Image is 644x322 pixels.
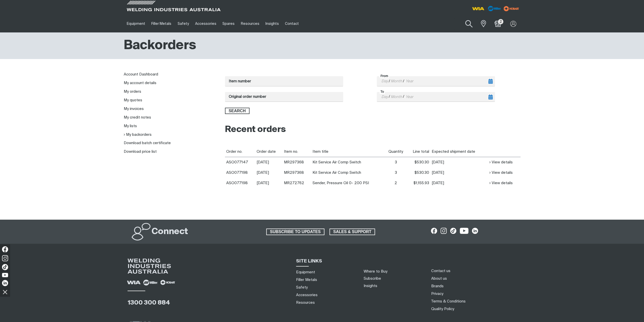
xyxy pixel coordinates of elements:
td: 3 [385,167,406,178]
img: Facebook [2,246,8,252]
input: Month [390,92,403,102]
a: My credit notes [124,116,151,119]
a: SALES & SUPPORT [329,229,375,235]
th: ASO077147 [225,157,255,167]
a: Terms & Conditions [431,299,465,304]
a: Contact us [431,268,450,274]
img: miller [502,5,521,12]
th: ASO077198 [225,167,255,178]
a: My backorders [124,132,152,137]
input: Day [381,77,389,86]
th: Order date [255,146,283,157]
span: SUBSCRIBE TO UPDATES [267,229,324,235]
th: Item title [311,146,385,157]
a: Filler Metals [148,15,174,32]
a: Insights [262,15,282,32]
nav: My account [124,70,217,156]
a: Account Dashboard [124,72,158,76]
th: Line total [407,146,430,157]
td: Kit Service Air Comp Switch [311,167,385,178]
a: 1300 300 884 [128,300,170,306]
a: Safety [296,285,308,290]
button: Search [225,108,250,114]
a: Download price list [124,150,157,154]
a: My quotes [124,98,142,102]
h1: Backorders [124,37,196,54]
button: Toggle calendar [487,92,494,102]
input: Month [390,77,403,86]
img: Instagram [2,255,8,261]
th: Item no. [283,146,311,157]
a: My account details [124,81,156,85]
a: Subscribe [364,277,381,280]
input: Year [404,92,414,102]
a: Accessories [296,292,318,298]
a: Where to Buy [364,270,387,273]
nav: Sitemap [294,269,358,307]
a: View details [489,170,513,176]
th: Quantity [385,146,406,157]
td: 2 [385,178,406,188]
th: Expected shipment date [430,146,488,157]
td: MR272762 [283,178,311,188]
span: $530.30 [414,171,429,175]
a: View details [489,180,513,186]
img: LinkedIn [2,280,8,286]
a: Insights [364,284,377,288]
td: [DATE] [255,157,283,167]
td: [DATE] [430,167,488,178]
a: Equipment [124,15,148,32]
a: Resources [296,300,315,305]
span: SITE LINKS [296,259,322,263]
td: MR297368 [283,157,311,167]
a: My invoices [124,107,144,111]
a: About us [431,276,447,281]
a: Accessories [192,15,219,32]
nav: Main [124,15,421,32]
a: Filler Metals [296,277,317,282]
th: ASO077198 [225,178,255,188]
input: Year [404,77,414,86]
td: Kit Service Air Comp Switch [311,157,385,167]
input: Day [381,92,389,102]
td: [DATE] [430,178,488,188]
th: Order no. [225,146,255,157]
td: [DATE] [255,178,283,188]
td: MR297368 [283,167,311,178]
input: Product name or item number... [454,18,477,30]
h2: Connect [152,226,188,237]
a: Contact [282,15,302,32]
nav: Footer [429,267,526,313]
span: Search [225,108,249,114]
a: SUBSCRIBE TO UPDATES [266,229,324,235]
h2: Recent orders [225,124,521,135]
a: Quality Policy [431,306,454,312]
img: hide socials [1,288,9,296]
td: Sender, Pressure Oil 0- 200 PSI [311,178,385,188]
span: $530.30 [414,160,429,164]
td: 3 [385,157,406,167]
span: $1,155.93 [413,181,429,185]
a: My orders [124,90,141,93]
img: TikTok [2,264,8,270]
a: View details [489,159,513,165]
img: YouTube [2,273,8,277]
button: Search products [459,17,479,31]
a: Privacy [431,291,443,296]
span: SALES & SUPPORT [330,229,375,235]
button: Toggle calendar [487,77,494,86]
a: Download batch certificate [124,141,171,145]
a: My lists [124,124,137,128]
a: Spares [219,15,238,32]
a: Resources [238,15,262,32]
td: [DATE] [430,157,488,167]
a: Safety [174,15,192,32]
td: [DATE] [255,167,283,178]
a: Brands [431,283,443,289]
a: Equipment [296,270,315,275]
